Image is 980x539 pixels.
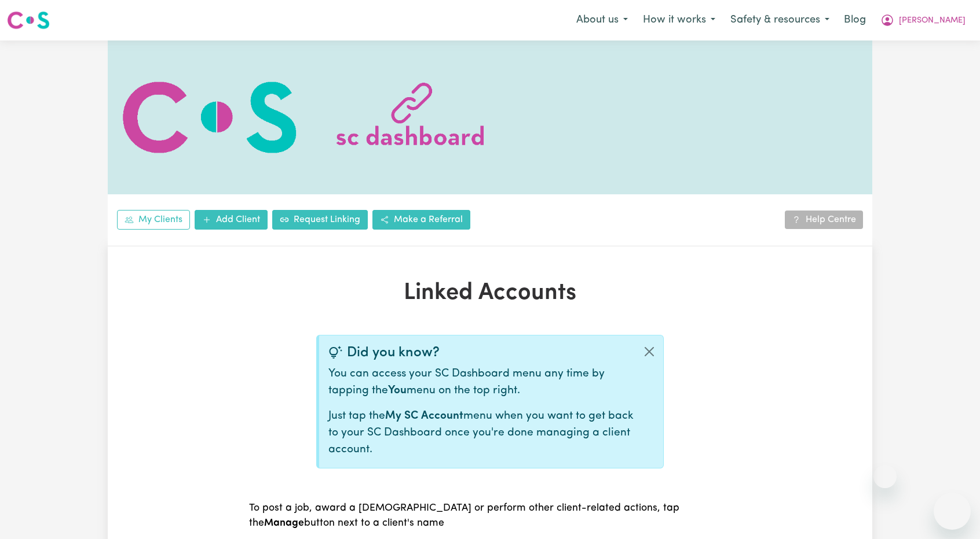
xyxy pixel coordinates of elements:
[899,14,966,27] span: [PERSON_NAME]
[195,210,268,230] a: Add Client
[569,8,635,32] button: About us
[117,210,190,230] a: My Clients
[723,8,837,32] button: Safety & resources
[328,366,635,400] p: You can access your SC Dashboard menu any time by tapping the menu on the top right.
[272,210,368,230] a: Request Linking
[264,518,304,528] b: Manage
[7,7,50,34] a: Careseekers logo
[388,385,407,396] b: You
[372,210,470,230] a: Make a Referral
[328,345,635,361] div: Did you know?
[635,8,723,32] button: How it works
[873,8,973,32] button: My Account
[837,8,873,33] a: Blog
[873,465,897,488] iframe: Close message
[934,493,971,530] iframe: Button to launch messaging window
[328,408,635,458] p: Just tap the menu when you want to get back to your SC Dashboard once you're done managing a clie...
[7,10,50,31] img: Careseekers logo
[785,211,863,229] a: Help Centre
[242,279,738,307] h1: Linked Accounts
[385,411,463,422] b: My SC Account
[635,335,663,368] button: Close alert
